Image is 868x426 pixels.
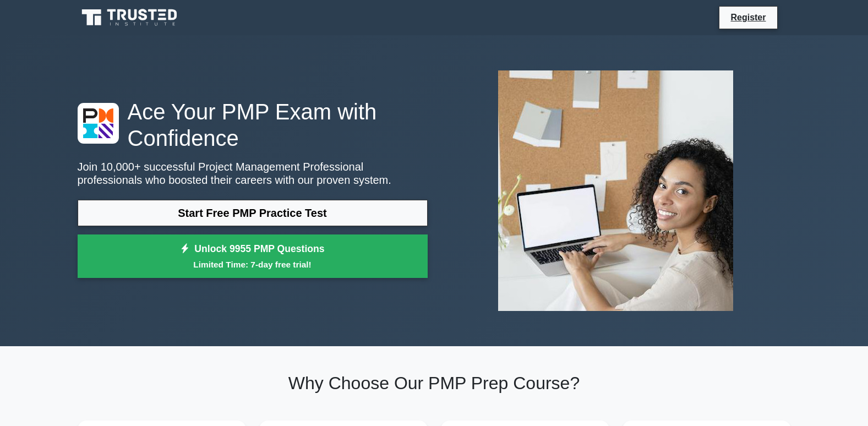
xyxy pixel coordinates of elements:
p: Join 10,000+ successful Project Management Professional professionals who boosted their careers w... [78,160,428,187]
h2: Why Choose Our PMP Prep Course? [78,373,791,394]
small: Limited Time: 7-day free trial! [91,258,414,271]
h1: Ace Your PMP Exam with Confidence [78,99,428,151]
a: Unlock 9955 PMP QuestionsLimited Time: 7-day free trial! [78,234,428,278]
a: Start Free PMP Practice Test [78,200,428,226]
a: Register [724,10,772,24]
